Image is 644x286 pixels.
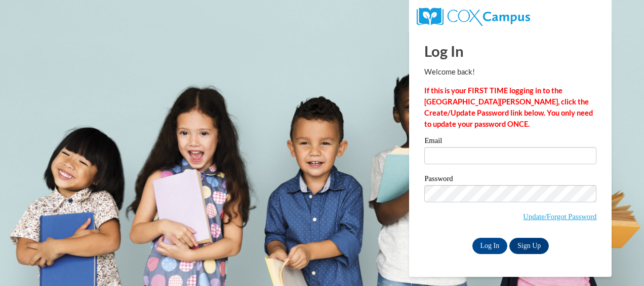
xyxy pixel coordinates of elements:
[417,12,530,20] a: COX Campus
[523,212,596,221] a: Update/Forgot Password
[424,66,596,78] p: Welcome back!
[509,238,549,254] a: Sign Up
[424,175,596,185] label: Password
[472,238,508,254] input: Log In
[424,41,596,61] h1: Log In
[424,86,593,128] strong: If this is your FIRST TIME logging in to the [GEOGRAPHIC_DATA][PERSON_NAME], click the Create/Upd...
[417,8,530,26] img: COX Campus
[424,137,596,147] label: Email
